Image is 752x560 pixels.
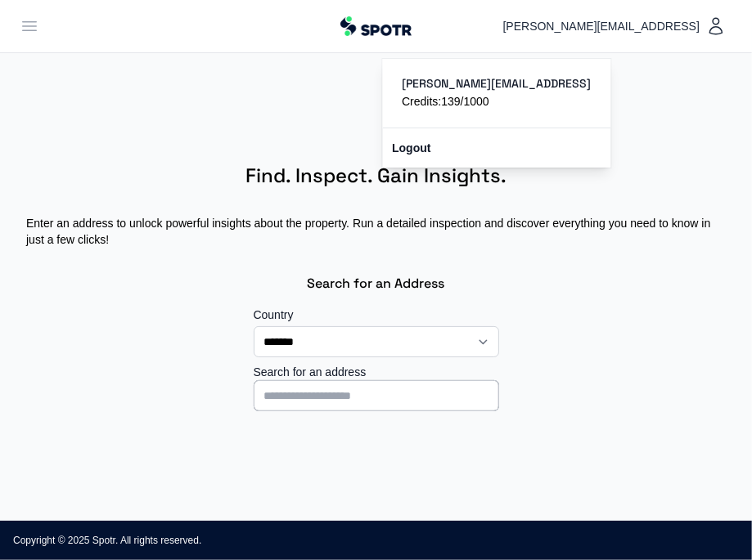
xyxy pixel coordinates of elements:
label: Search for an address [254,364,499,380]
span: [PERSON_NAME][EMAIL_ADDRESS] [503,16,706,36]
button: [PERSON_NAME][EMAIL_ADDRESS] [497,10,732,43]
label: Country [254,307,499,323]
h1: Find. Inspect. Gain Insights. [245,150,507,202]
h3: Search for an Address [308,261,445,307]
p: Enter an address to unlock powerful insights about the property. Run a detailed inspection and di... [26,202,726,261]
